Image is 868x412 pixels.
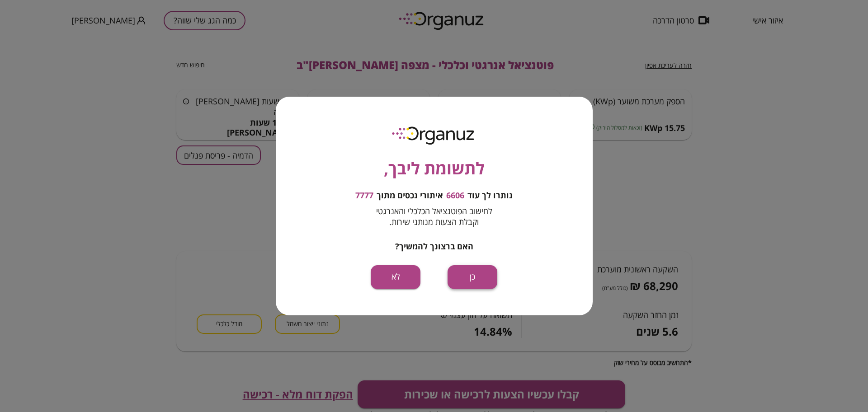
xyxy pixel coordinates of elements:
[395,241,473,252] span: האם ברצונך להמשיך?
[377,191,443,201] span: איתורי נכסים מתוך
[384,156,485,181] span: לתשומת ליבך,
[376,206,492,227] span: לחישוב הפוטנציאל הכלכלי והאנרגטי וקבלת הצעות מנותני שירות.
[448,265,497,289] button: כן
[371,265,420,289] button: לא
[446,191,464,201] span: 6606
[355,191,373,201] span: 7777
[386,123,482,147] img: logo
[467,191,513,201] span: נותרו לך עוד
